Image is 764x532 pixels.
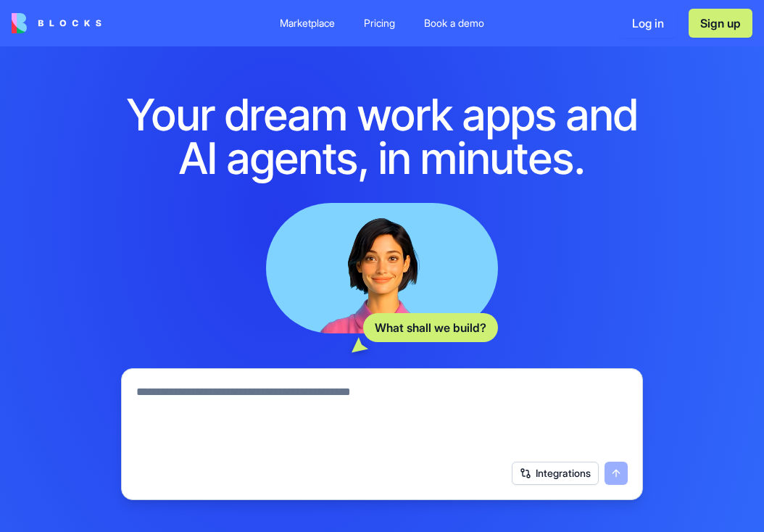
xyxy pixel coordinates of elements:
a: Marketplace [268,10,346,36]
button: Log in [619,9,677,38]
div: Book a demo [424,16,484,30]
a: Book a demo [412,10,496,36]
img: logo [12,13,101,33]
div: Pricing [364,16,395,30]
div: Marketplace [280,16,335,30]
button: Sign up [689,9,752,38]
a: Pricing [352,10,407,36]
button: Integrations [512,462,599,485]
h1: Your dream work apps and AI agents, in minutes. [104,93,660,180]
div: What shall we build? [363,313,498,342]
